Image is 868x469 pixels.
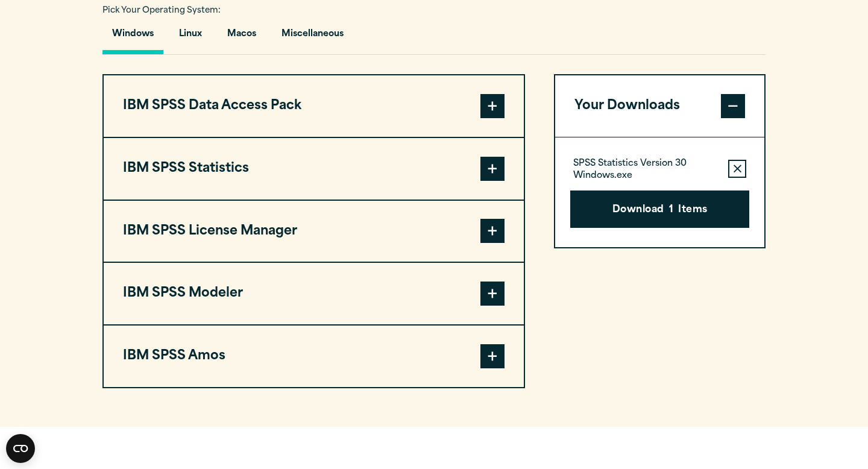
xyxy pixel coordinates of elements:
div: Your Downloads [555,137,764,247]
button: Your Downloads [555,75,764,137]
button: Open CMP widget [6,434,35,463]
button: IBM SPSS License Manager [104,201,524,262]
button: Macos [218,20,266,54]
p: SPSS Statistics Version 30 Windows.exe [573,158,719,182]
button: IBM SPSS Modeler [104,263,524,324]
button: IBM SPSS Data Access Pack [104,75,524,137]
button: Download1Items [570,190,749,228]
span: Pick Your Operating System: [102,7,221,14]
button: Linux [169,20,212,54]
button: Miscellaneous [272,20,353,54]
button: Windows [102,20,163,54]
button: IBM SPSS Amos [104,326,524,387]
button: IBM SPSS Statistics [104,138,524,200]
span: 1 [669,203,673,218]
